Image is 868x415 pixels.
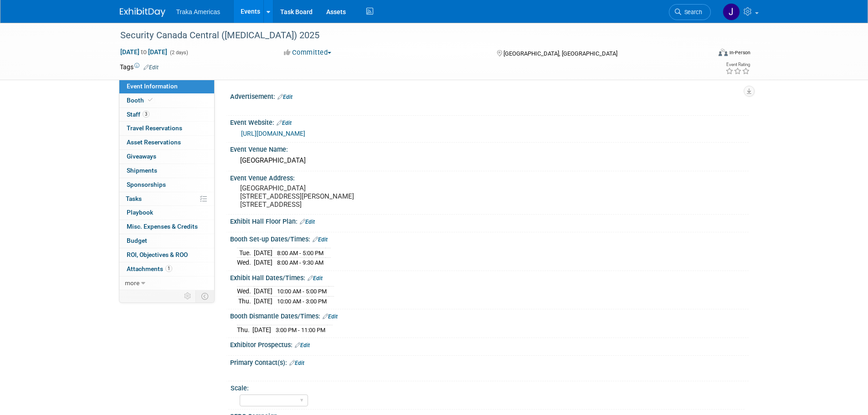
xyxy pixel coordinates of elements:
td: Wed. [237,258,254,267]
a: Edit [277,120,292,126]
a: ROI, Objectives & ROO [119,248,214,262]
a: Booth [119,94,214,108]
a: Event Information [119,80,214,93]
div: [GEOGRAPHIC_DATA] [237,154,742,168]
div: Advertisement: [230,90,749,102]
a: Asset Reservations [119,136,214,149]
a: Edit [308,275,323,282]
span: Attachments [127,265,172,272]
span: Staff [127,111,149,118]
a: Edit [144,64,159,71]
span: 1 [165,265,172,272]
i: Booth reservation complete [148,97,153,102]
button: Committed [281,48,335,57]
div: Primary Contact(s): [230,356,749,368]
td: Wed. [237,287,254,297]
td: Personalize Event Tab Strip [180,290,196,302]
a: Edit [300,219,315,225]
div: Exhibitor Prospectus: [230,338,749,350]
a: Search [669,4,711,20]
span: 3 [143,111,149,118]
td: [DATE] [254,248,272,258]
span: Asset Reservations [127,138,181,146]
a: Attachments1 [119,262,214,276]
div: Event Website: [230,116,749,128]
a: Sponsorships [119,178,214,192]
div: Booth Set-up Dates/Times: [230,232,749,244]
span: Budget [127,237,147,244]
div: Exhibit Hall Dates/Times: [230,271,749,283]
a: Playbook [119,206,214,220]
td: Toggle Event Tabs [195,290,214,302]
div: Security Canada Central ([MEDICAL_DATA]) 2025 [117,27,697,44]
img: Format-Inperson.png [719,49,728,56]
span: Sponsorships [127,181,166,188]
span: Misc. Expenses & Credits [127,223,198,230]
div: Event Venue Name: [230,143,749,154]
span: [GEOGRAPHIC_DATA], [GEOGRAPHIC_DATA] [503,50,617,57]
img: Jamie Saenz [723,3,740,20]
a: Edit [277,94,293,100]
span: more [125,279,139,287]
td: Tue. [237,248,254,258]
span: Traka Americas [176,8,221,15]
span: Tasks [126,195,142,202]
td: [DATE] [254,296,272,306]
td: [DATE] [252,325,271,334]
span: [DATE] [DATE] [120,48,168,56]
div: Event Format [657,47,751,61]
span: 8:00 AM - 9:30 AM [277,259,324,266]
td: Thu. [237,325,252,334]
div: Booth Dismantle Dates/Times: [230,309,749,321]
span: Booth [127,97,154,104]
span: Playbook [127,209,153,216]
a: more [119,277,214,290]
span: ROI, Objectives & ROO [127,251,188,258]
span: Event Information [127,82,178,90]
span: to [139,48,148,56]
span: 10:00 AM - 3:00 PM [277,298,327,305]
span: 8:00 AM - 5:00 PM [277,250,324,256]
div: Event Rating [725,62,750,67]
a: Tasks [119,192,214,206]
td: Tags [120,62,159,72]
td: [DATE] [254,258,272,267]
a: Staff3 [119,108,214,122]
td: [DATE] [254,287,272,297]
pre: [GEOGRAPHIC_DATA] [STREET_ADDRESS][PERSON_NAME] [STREET_ADDRESS] [240,184,436,209]
a: Giveaways [119,150,214,164]
a: Budget [119,234,214,248]
a: Shipments [119,164,214,178]
a: Edit [295,342,310,348]
span: Search [681,9,702,15]
span: (2 days) [169,50,188,56]
a: Misc. Expenses & Credits [119,220,214,234]
td: Thu. [237,296,254,306]
span: Giveaways [127,153,156,160]
a: [URL][DOMAIN_NAME] [241,130,305,137]
div: Event Venue Address: [230,171,749,183]
a: Edit [289,360,304,366]
a: Edit [323,313,338,320]
div: In-Person [729,49,750,56]
span: 3:00 PM - 11:00 PM [276,327,325,333]
a: Travel Reservations [119,122,214,135]
img: ExhibitDay [120,8,165,17]
div: Exhibit Hall Floor Plan: [230,215,749,226]
span: 10:00 AM - 5:00 PM [277,288,327,295]
div: Scale: [231,381,745,393]
span: Travel Reservations [127,124,182,132]
span: Shipments [127,167,157,174]
a: Edit [313,236,328,243]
